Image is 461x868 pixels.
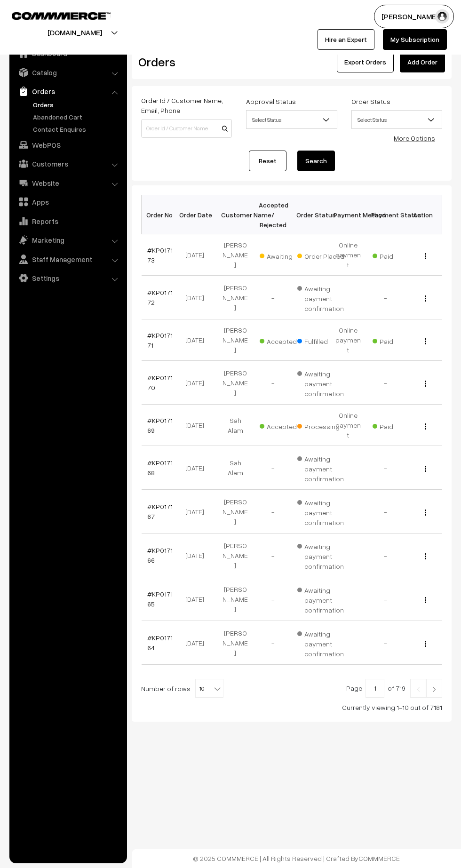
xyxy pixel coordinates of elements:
[179,319,216,361] td: [DATE]
[12,175,124,191] a: Website
[405,195,442,234] th: Action
[179,361,216,405] td: [DATE]
[179,534,216,577] td: [DATE]
[216,534,254,577] td: [PERSON_NAME]
[374,5,454,28] button: [PERSON_NAME]
[216,319,254,361] td: [PERSON_NAME]
[216,577,254,621] td: [PERSON_NAME]
[297,495,344,527] span: Awaiting payment confirmation
[358,854,400,862] a: COMMMERCE
[12,193,124,210] a: Apps
[297,366,344,398] span: Awaiting payment confirmation
[216,446,254,490] td: Sah Alam
[254,361,292,405] td: -
[430,686,438,692] img: Right
[246,96,296,106] label: Approval Status
[132,849,461,868] footer: © 2025 COMMMERCE | All Rights Reserved | Crafted By
[12,136,124,153] a: WebPOS
[425,423,426,430] img: Menu
[414,686,422,692] img: Left
[425,553,426,559] img: Menu
[147,331,173,349] a: #KP017171
[216,195,254,234] th: Customer Name
[254,490,292,534] td: -
[216,405,254,446] td: Sah Alam
[435,9,449,24] img: user
[12,270,124,287] a: Settings
[367,276,405,319] td: -
[12,213,124,230] a: Reports
[425,253,426,259] img: Menu
[12,251,124,268] a: Staff Management
[246,110,337,129] span: Select Status
[425,597,426,603] img: Menu
[254,621,292,665] td: -
[147,634,173,652] a: #KP017164
[425,295,426,302] img: Menu
[373,249,420,261] span: Paid
[216,361,254,405] td: [PERSON_NAME]
[249,151,286,171] a: Reset
[297,151,335,171] button: Search
[254,276,292,319] td: -
[318,29,374,50] a: Hire an Expert
[31,100,124,110] a: Orders
[141,702,442,712] div: Currently viewing 1-10 out of 7181
[179,405,216,446] td: [DATE]
[12,83,124,100] a: Orders
[425,381,426,387] img: Menu
[179,446,216,490] td: [DATE]
[147,459,173,477] a: #KP017168
[346,684,362,692] span: Page
[147,546,173,564] a: #KP017166
[367,577,405,621] td: -
[12,12,111,19] img: COMMMERCE
[351,110,442,129] span: Select Status
[373,334,420,346] span: Paid
[388,684,405,692] span: of 719
[254,195,292,234] th: Accepted / Rejected
[383,29,447,50] a: My Subscription
[142,195,179,234] th: Order No
[179,276,216,319] td: [DATE]
[367,446,405,490] td: -
[216,621,254,665] td: [PERSON_NAME]
[195,679,223,698] span: 10
[351,96,390,106] label: Order Status
[141,684,191,693] span: Number of rows
[141,96,232,115] label: Order Id / Customer Name, Email, Phone
[147,502,173,520] a: #KP017167
[329,405,367,446] td: Online payment
[367,361,405,405] td: -
[425,466,426,472] img: Menu
[425,338,426,344] img: Menu
[297,583,344,615] span: Awaiting payment confirmation
[367,534,405,577] td: -
[329,319,367,361] td: Online payment
[12,9,94,21] a: COMMMERCE
[425,641,426,647] img: Menu
[260,419,307,431] span: Accepted
[297,419,344,431] span: Processing
[297,249,344,261] span: Order Placed
[297,334,344,346] span: Fulfilled
[179,577,216,621] td: [DATE]
[260,334,307,346] span: Accepted
[394,134,435,142] a: More Options
[297,452,344,484] span: Awaiting payment confirmation
[147,246,173,264] a: #KP017173
[147,374,173,391] a: #KP017170
[216,276,254,319] td: [PERSON_NAME]
[352,111,442,128] span: Select Status
[260,249,307,261] span: Awaiting
[254,577,292,621] td: -
[141,119,232,138] input: Order Id / Customer Name / Customer Email / Customer Phone
[12,155,124,172] a: Customers
[297,627,344,659] span: Awaiting payment confirmation
[147,590,173,608] a: #KP017165
[246,111,336,128] span: Select Status
[31,124,124,134] a: Contact Enquires
[425,510,426,516] img: Menu
[138,55,231,69] h2: Orders
[329,195,367,234] th: Payment Method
